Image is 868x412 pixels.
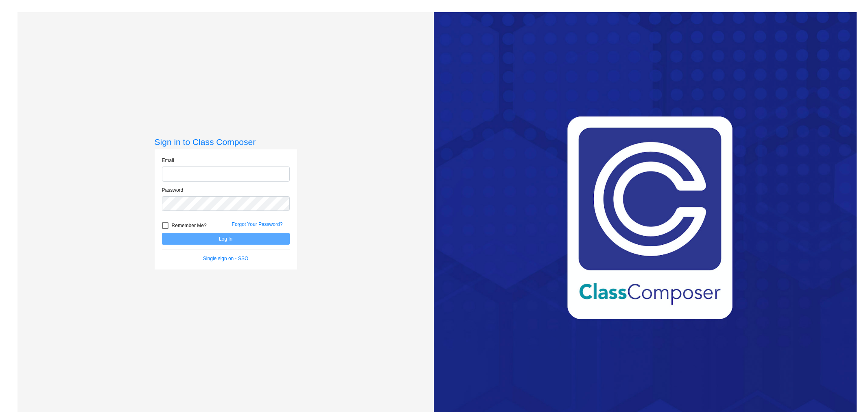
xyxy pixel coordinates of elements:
[162,186,184,194] label: Password
[155,137,297,147] h3: Sign in to Class Composer
[162,157,174,164] label: Email
[232,221,283,227] a: Forgot Your Password?
[162,233,290,245] button: Log In
[203,256,248,261] a: Single sign on - SSO
[172,221,207,230] span: Remember Me?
